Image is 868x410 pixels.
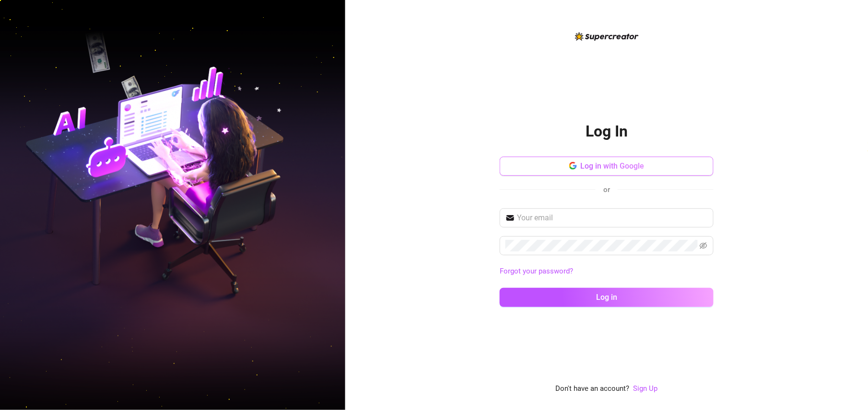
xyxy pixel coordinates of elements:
[700,242,707,250] span: eye-invisible
[603,185,610,194] span: or
[633,384,658,393] a: Sign Up
[517,212,708,224] input: Your email
[586,122,628,141] h2: Log In
[500,267,573,275] a: Forgot your password?
[500,266,714,277] a: Forgot your password?
[581,161,645,171] span: Log in with Google
[575,32,639,41] img: logo-BBDzfeDw.svg
[500,288,714,307] button: Log in
[500,157,714,176] button: Log in with Google
[596,293,617,302] span: Log in
[556,383,630,395] span: Don't have an account?
[633,383,658,395] a: Sign Up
